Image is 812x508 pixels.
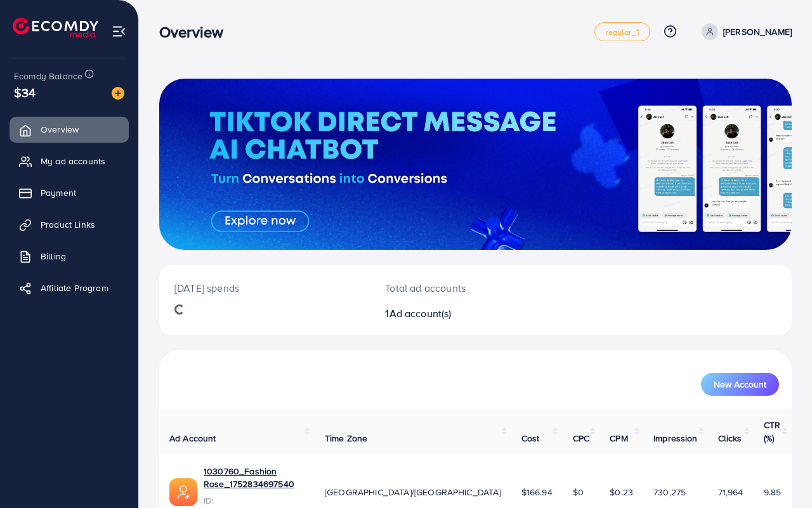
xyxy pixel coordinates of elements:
[41,218,95,231] span: Product Links
[174,280,355,296] p: [DATE] spends
[701,373,779,396] button: New Account
[10,117,129,142] a: Overview
[764,486,782,498] span: 9.85
[169,478,197,506] img: ic-ads-acc.e4c84228.svg
[169,432,216,445] span: Ad Account
[41,250,66,263] span: Billing
[159,23,233,41] h3: Overview
[10,244,129,269] a: Billing
[764,419,780,444] span: CTR (%)
[14,70,82,82] span: Ecomdy Balance
[390,306,452,320] span: Ad account(s)
[573,486,584,498] span: $0
[41,123,79,136] span: Overview
[10,275,129,301] a: Affiliate Program
[697,23,792,40] a: [PERSON_NAME]
[10,212,129,237] a: Product Links
[13,18,98,37] img: logo
[112,24,126,39] img: menu
[325,432,367,445] span: Time Zone
[10,148,129,174] a: My ad accounts
[653,432,698,445] span: Impression
[714,380,766,389] span: New Account
[723,24,792,39] p: [PERSON_NAME]
[573,432,589,445] span: CPC
[41,186,76,199] span: Payment
[610,432,627,445] span: CPM
[41,282,108,294] span: Affiliate Program
[14,83,36,101] span: $34
[385,280,513,296] p: Total ad accounts
[605,28,639,36] span: regular_1
[594,22,650,41] a: regular_1
[718,486,743,498] span: 71,964
[112,87,124,100] img: image
[325,486,501,498] span: [GEOGRAPHIC_DATA]/[GEOGRAPHIC_DATA]
[521,432,540,445] span: Cost
[718,432,742,445] span: Clicks
[653,486,686,498] span: 730,275
[610,486,633,498] span: $0.23
[10,180,129,205] a: Payment
[204,465,304,491] a: 1030760_Fashion Rose_1752834697540
[41,155,105,167] span: My ad accounts
[385,308,513,320] h2: 1
[521,486,553,498] span: $166.94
